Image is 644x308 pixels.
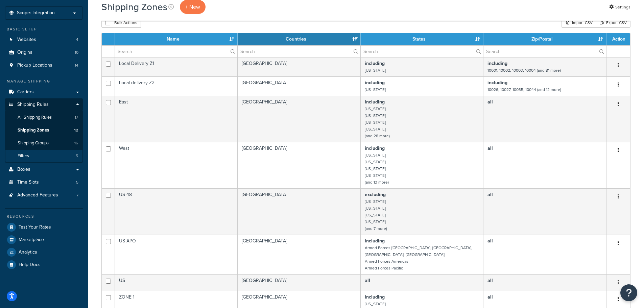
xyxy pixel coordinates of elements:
[365,212,386,218] small: [US_STATE]
[5,46,83,59] li: Origins
[5,124,83,137] li: Shipping Zones
[238,57,361,76] td: [GEOGRAPHIC_DATA]
[19,250,37,255] span: Analytics
[365,60,385,67] b: including
[5,137,83,149] li: Shipping Groups
[609,2,630,12] a: Settings
[238,33,361,45] th: Countries: activate to sort column ascending
[606,33,630,45] th: Action
[5,86,83,98] a: Carriers
[185,3,200,11] span: + New
[17,37,36,43] span: Websites
[365,106,386,112] small: [US_STATE]
[5,176,83,189] a: Time Slots 5
[620,284,637,301] button: Open Resource Center
[5,234,83,246] li: Marketplace
[5,111,83,124] a: All Shipping Rules 17
[18,115,52,120] span: All Shipping Rules
[365,119,386,125] small: [US_STATE]
[365,245,472,258] small: Armed Forces [GEOGRAPHIC_DATA], [GEOGRAPHIC_DATA], [GEOGRAPHIC_DATA], [GEOGRAPHIC_DATA]
[5,221,83,233] li: Test Your Rates
[365,67,386,73] small: [US_STATE]
[365,226,387,232] small: (and 7 more)
[76,153,78,159] span: 5
[101,0,167,14] h1: Shipping Zones
[115,76,238,96] td: Local delivery Z2
[365,277,370,284] b: all
[5,124,83,137] a: Shipping Zones 12
[17,167,30,172] span: Boxes
[487,79,507,86] b: including
[365,87,386,93] small: [US_STATE]
[365,205,386,211] small: [US_STATE]
[115,57,238,76] td: Local Delivery Z1
[5,98,83,111] a: Shipping Rules
[596,18,630,28] a: Export CSV
[19,237,44,243] span: Marketplace
[19,224,51,230] span: Test Your Rates
[487,191,493,198] b: all
[17,50,32,55] span: Origins
[5,59,83,72] li: Pickup Locations
[76,192,78,198] span: 7
[365,219,386,225] small: [US_STATE]
[5,189,83,202] li: Advanced Features
[5,98,83,163] li: Shipping Rules
[365,98,385,105] b: including
[5,246,83,258] a: Analytics
[5,163,83,176] a: Boxes
[365,265,403,271] small: Armed Forces Pacific
[365,179,389,185] small: (and 13 more)
[562,18,596,28] div: Import CSV
[115,96,238,142] td: East
[19,262,41,268] span: Help Docs
[487,87,561,93] small: 10026, 10027, 10035, 10044 (and 12 more)
[238,76,361,96] td: [GEOGRAPHIC_DATA]
[365,237,385,244] b: including
[5,78,83,84] div: Manage Shipping
[5,150,83,162] a: Filters 5
[75,63,78,68] span: 14
[5,259,83,271] a: Help Docs
[365,159,386,165] small: [US_STATE]
[74,127,78,133] span: 12
[5,46,83,59] a: Origins 10
[5,111,83,124] li: All Shipping Rules
[365,145,385,152] b: including
[5,33,83,46] li: Websites
[5,176,83,189] li: Time Slots
[18,140,49,146] span: Shipping Groups
[487,67,561,73] small: 10001, 10002, 10003, 10004 (and 81 more)
[18,153,29,159] span: Filters
[487,98,493,105] b: all
[487,293,493,301] b: all
[365,133,390,139] small: (and 28 more)
[238,96,361,142] td: [GEOGRAPHIC_DATA]
[487,237,493,244] b: all
[483,46,606,57] input: Search
[101,18,141,28] button: Bulk Actions
[76,180,78,185] span: 5
[17,180,39,185] span: Time Slots
[5,59,83,72] a: Pickup Locations 14
[238,46,360,57] input: Search
[365,79,385,86] b: including
[17,10,55,16] span: Scope: Integration
[75,50,78,55] span: 10
[17,102,49,108] span: Shipping Rules
[115,274,238,291] td: US
[365,301,386,307] small: [US_STATE]
[76,37,78,43] span: 4
[18,127,49,133] span: Shipping Zones
[74,140,78,146] span: 16
[365,258,408,264] small: Armed Forces Americas
[115,188,238,235] td: US 48
[238,235,361,274] td: [GEOGRAPHIC_DATA]
[17,89,34,95] span: Carriers
[115,33,238,45] th: Name: activate to sort column ascending
[5,189,83,202] a: Advanced Features 7
[365,198,386,205] small: [US_STATE]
